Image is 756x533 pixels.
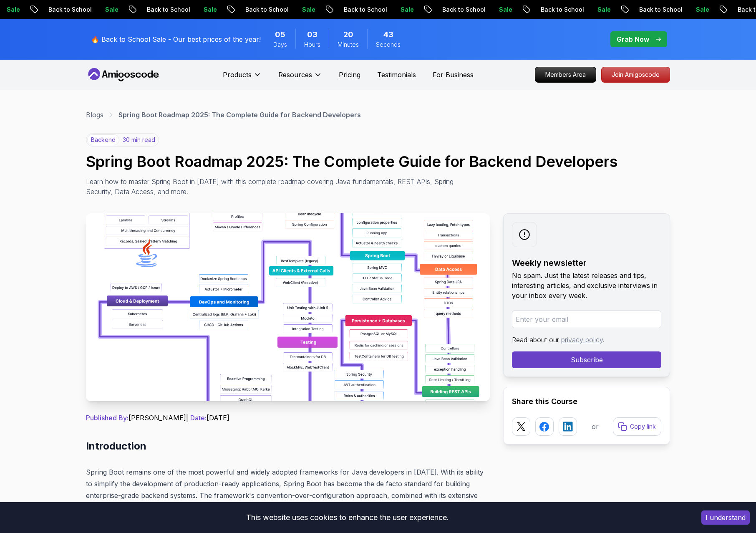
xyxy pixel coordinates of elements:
[689,5,716,14] p: Sale
[512,335,661,345] p: Read about our .
[535,67,596,83] a: Members Area
[223,70,252,80] p: Products
[394,5,421,14] p: Sale
[383,29,393,40] span: 43 Seconds
[223,70,262,86] button: Products
[6,508,689,527] div: This website uses cookies to enhance the user experience.
[630,422,656,431] p: Copy link
[307,29,318,40] span: 3 Hours
[512,311,661,328] input: Enter your email
[86,440,490,453] h2: Introduction
[98,5,125,14] p: Sale
[338,40,359,49] span: Minutes
[91,34,261,44] p: 🔥 Back to School Sale - Our best prices of the year!
[118,110,361,120] p: Spring Boot Roadmap 2025: The Complete Guide for Backend Developers
[436,5,492,14] p: Back to School
[278,70,312,80] p: Resources
[512,257,661,269] h2: Weekly newsletter
[613,417,661,436] button: Copy link
[304,40,320,49] span: Hours
[701,510,750,525] button: Accept cookies
[278,70,322,86] button: Resources
[512,396,661,407] h2: Share this Course
[123,136,155,144] p: 30 min read
[86,466,490,513] p: Spring Boot remains one of the most powerful and widely adopted frameworks for Java developers in...
[343,29,353,40] span: 20 Minutes
[86,413,490,423] p: [PERSON_NAME] | [DATE]
[86,153,670,170] h1: Spring Boot Roadmap 2025: The Complete Guide for Backend Developers
[87,134,119,145] p: backend
[561,336,603,344] a: privacy policy
[239,5,295,14] p: Back to School
[86,177,460,197] p: Learn how to master Spring Boot in [DATE] with this complete roadmap covering Java fundamentals, ...
[492,5,519,14] p: Sale
[337,5,394,14] p: Back to School
[376,40,401,49] span: Seconds
[86,110,103,120] a: Blogs
[601,67,670,83] a: Join Amigoscode
[592,422,599,432] p: or
[591,5,617,14] p: Sale
[339,70,360,80] a: Pricing
[275,29,285,40] span: 5 Days
[140,5,197,14] p: Back to School
[42,5,98,14] p: Back to School
[197,5,224,14] p: Sale
[86,414,129,422] span: Published By:
[617,34,649,44] p: Grab Now
[602,67,670,82] p: Join Amigoscode
[534,5,591,14] p: Back to School
[433,70,474,80] a: For Business
[512,351,661,368] button: Subscribe
[633,5,689,14] p: Back to School
[190,414,207,422] span: Date:
[377,70,416,80] a: Testimonials
[512,270,661,301] p: No spam. Just the latest releases and tips, interesting articles, and exclusive interviews in you...
[295,5,322,14] p: Sale
[86,213,490,401] img: Spring Boot Roadmap 2025: The Complete Guide for Backend Developers thumbnail
[273,40,287,49] span: Days
[535,67,596,82] p: Members Area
